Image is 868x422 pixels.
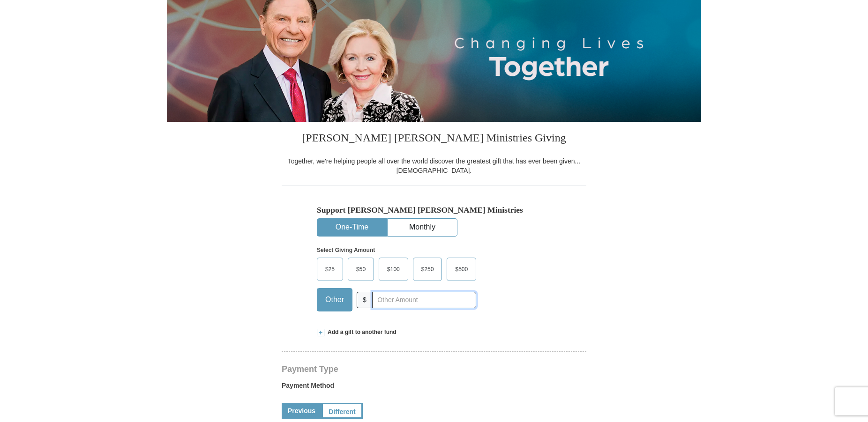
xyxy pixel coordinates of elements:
span: $ [357,292,373,308]
button: Monthly [388,219,457,236]
span: $500 [450,262,472,276]
input: Other Amount [372,292,476,308]
span: Add a gift to another fund [324,328,397,336]
a: Previous [282,403,322,419]
span: $100 [382,262,404,276]
span: $250 [417,262,439,276]
strong: Select Giving Amount [317,247,375,253]
div: Together, we're helping people all over the world discover the greatest gift that has ever been g... [282,156,586,175]
button: One-Time [317,219,387,236]
span: $25 [321,262,339,276]
span: Other [321,293,349,307]
label: Payment Method [282,381,586,395]
h3: [PERSON_NAME] [PERSON_NAME] Ministries Giving [282,122,586,156]
a: Different [322,403,363,419]
h5: Support [PERSON_NAME] [PERSON_NAME] Ministries [317,205,551,215]
span: $50 [352,262,370,276]
h4: Payment Type [282,365,586,373]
